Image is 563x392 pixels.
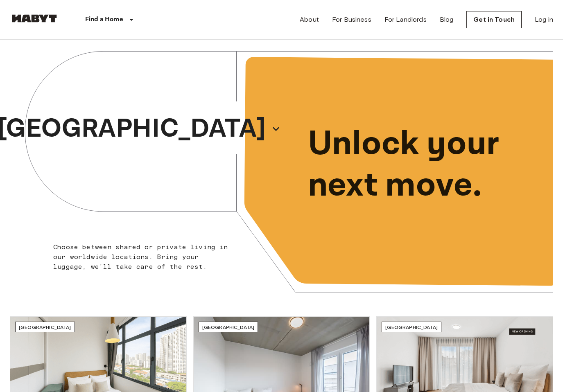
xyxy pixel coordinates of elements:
a: For Landlords [384,15,427,25]
span: [GEOGRAPHIC_DATA] [19,324,71,330]
a: Get in Touch [466,11,522,28]
p: Choose between shared or private living in our worldwide locations. Bring your luggage, we'll tak... [53,242,233,272]
p: Unlock your next move. [308,124,540,206]
span: [GEOGRAPHIC_DATA] [385,324,438,330]
img: Habyt [10,14,59,23]
a: For Business [332,15,371,25]
p: Find a Home [85,15,123,25]
a: Log in [535,15,553,25]
span: [GEOGRAPHIC_DATA] [202,324,255,330]
a: Blog [440,15,454,25]
a: About [300,15,319,25]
